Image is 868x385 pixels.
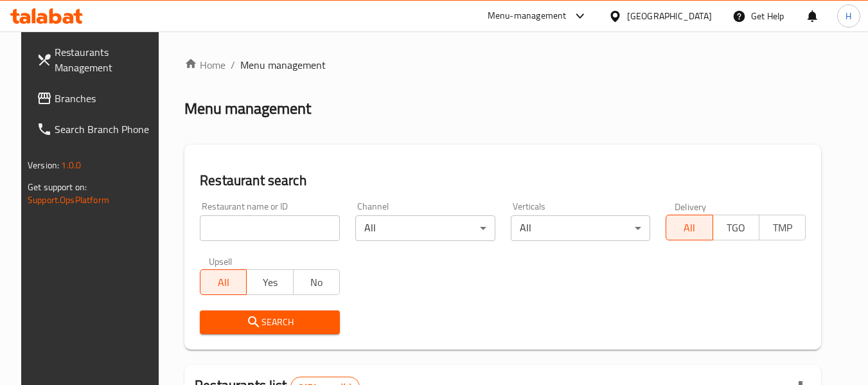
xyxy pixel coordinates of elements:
[511,215,651,241] div: All
[252,273,288,292] span: Yes
[209,256,233,265] label: Upsell
[246,269,293,295] button: Yes
[240,57,326,73] span: Menu management
[765,219,801,237] span: TMP
[200,310,340,334] button: Search
[200,171,806,190] h2: Restaurant search
[293,269,340,295] button: No
[26,114,166,145] a: Search Branch Phone
[206,273,242,292] span: All
[184,98,311,119] h2: Menu management
[718,219,754,237] span: TGO
[671,219,707,237] span: All
[61,157,81,174] span: 1.0.0
[666,215,713,240] button: All
[26,37,166,83] a: Restaurants Management
[28,157,59,174] span: Version:
[759,215,806,240] button: TMP
[675,202,707,211] label: Delivery
[26,83,166,114] a: Branches
[210,314,330,330] span: Search
[184,57,821,73] nav: breadcrumb
[713,215,759,240] button: TGO
[231,57,235,73] li: /
[55,121,156,137] span: Search Branch Phone
[55,91,156,106] span: Branches
[355,215,495,241] div: All
[200,269,247,295] button: All
[299,273,335,292] span: No
[55,44,156,75] span: Restaurants Management
[846,9,851,23] span: H
[200,215,340,241] input: Search for restaurant name or ID..
[488,8,567,24] div: Menu-management
[627,9,712,23] div: [GEOGRAPHIC_DATA]
[28,179,87,195] span: Get support on:
[184,57,226,73] a: Home
[28,192,109,208] a: Support.OpsPlatform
